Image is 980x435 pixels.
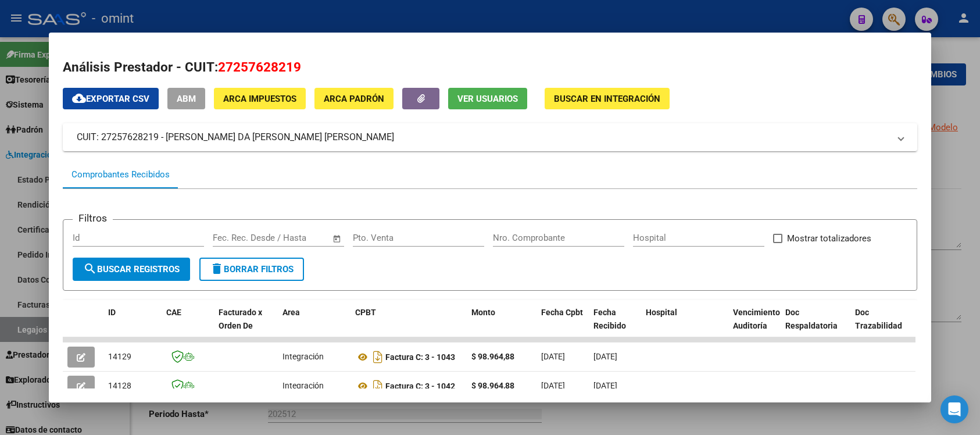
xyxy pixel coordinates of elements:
datatable-header-cell: Fecha Cpbt [537,300,589,351]
span: ARCA Impuestos [223,94,296,104]
span: Facturado x Orden De [219,308,262,330]
span: Integración [282,352,324,361]
button: Buscar en Integración [545,88,670,109]
input: End date [261,233,317,243]
datatable-header-cell: CAE [162,300,214,351]
span: [DATE] [593,352,617,361]
datatable-header-cell: CPBT [350,300,467,351]
button: ARCA Padrón [314,88,394,109]
i: Descargar documento [370,348,385,366]
button: Borrar Filtros [199,258,304,281]
datatable-header-cell: Facturado x Orden De [214,300,278,351]
span: Fecha Recibido [593,308,626,330]
datatable-header-cell: Hospital [641,300,728,351]
i: Descargar documento [370,377,385,395]
span: CPBT [355,308,376,317]
span: Monto [471,308,495,317]
span: [DATE] [541,381,565,390]
span: Borrar Filtros [210,264,294,274]
datatable-header-cell: ID [103,300,162,351]
span: Doc Respaldatoria [785,308,838,330]
strong: $ 98.964,88 [471,381,514,390]
span: Mostrar totalizadores [787,231,871,245]
span: Doc Trazabilidad [855,308,902,330]
button: ARCA Impuestos [214,88,306,109]
datatable-header-cell: Monto [467,300,537,351]
button: Ver Usuarios [448,88,527,109]
span: Area [282,308,300,317]
span: Vencimiento Auditoría [733,308,780,330]
span: Ver Usuarios [457,94,518,104]
span: ID [108,308,116,317]
mat-expansion-panel-header: CUIT: 27257628219 - [PERSON_NAME] DA [PERSON_NAME] [PERSON_NAME] [63,123,917,151]
div: Comprobantes Recibidos [71,168,170,181]
span: CAE [166,308,181,317]
mat-icon: cloud_download [72,91,86,105]
datatable-header-cell: Vencimiento Auditoría [728,300,781,351]
button: Buscar Registros [73,258,190,281]
datatable-header-cell: Area [278,300,350,351]
span: Buscar Registros [83,264,180,274]
span: [DATE] [541,352,565,361]
span: 27257628219 [218,59,301,74]
span: Integración [282,381,324,390]
h3: Filtros [73,211,113,226]
strong: Factura C: 3 - 1043 [385,352,455,362]
button: ABM [167,88,205,109]
span: 14128 [108,381,131,390]
span: 14129 [108,352,131,361]
span: [DATE] [593,381,617,390]
button: Open calendar [330,232,344,245]
datatable-header-cell: Doc Respaldatoria [781,300,850,351]
h2: Análisis Prestador - CUIT: [63,58,917,77]
span: ARCA Padrón [324,94,384,104]
div: Open Intercom Messenger [940,395,968,423]
strong: Factura C: 3 - 1042 [385,381,455,391]
mat-icon: search [83,262,97,276]
datatable-header-cell: Fecha Recibido [589,300,641,351]
span: Buscar en Integración [554,94,660,104]
strong: $ 98.964,88 [471,352,514,361]
span: Hospital [646,308,677,317]
input: Start date [213,233,251,243]
span: Fecha Cpbt [541,308,583,317]
span: ABM [177,94,196,104]
button: Exportar CSV [63,88,159,109]
mat-icon: delete [210,262,224,276]
mat-panel-title: CUIT: 27257628219 - [PERSON_NAME] DA [PERSON_NAME] [PERSON_NAME] [77,130,889,144]
span: Exportar CSV [72,94,149,104]
datatable-header-cell: Doc Trazabilidad [850,300,920,351]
